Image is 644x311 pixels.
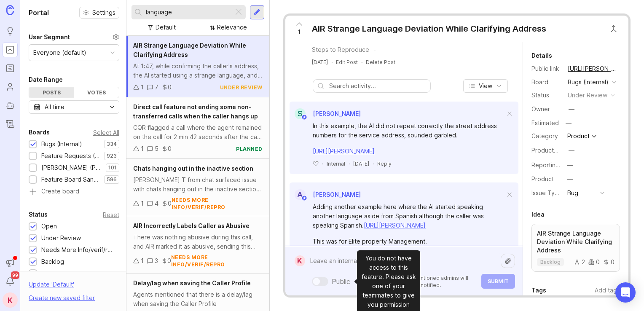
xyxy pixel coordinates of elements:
[322,160,323,167] div: ·
[3,255,18,271] button: Announcements
[41,233,81,243] div: Under Review
[329,81,426,91] input: Search activity...
[336,59,358,66] div: Edit Post
[531,189,562,196] label: Issue Type
[3,292,18,308] div: K
[567,174,573,184] div: —
[603,259,614,265] div: 0
[11,271,19,279] span: 99
[41,151,100,161] div: Feature Requests (Internal)
[463,79,508,93] button: View
[133,103,258,120] span: Direct call feature not ending some non-transferred calls when the caller hangs up
[565,63,620,74] a: [URL][PERSON_NAME]
[3,79,18,94] a: Users
[531,131,561,141] div: Category
[155,256,158,265] div: 3
[29,188,119,196] a: Create board
[366,59,395,66] div: Delete Post
[531,161,577,169] label: Reporting Team
[331,59,333,66] div: ·
[567,133,590,139] div: Product
[298,27,301,37] span: 1
[605,20,622,37] button: Close button
[537,229,614,255] p: AIR Strange Language Deviation While Clarifying Address
[41,257,64,266] div: Backlog
[353,160,369,167] span: [DATE]
[312,59,328,65] time: [DATE]
[41,269,70,278] div: Candidate
[568,91,607,100] div: under review
[220,84,263,91] div: under review
[531,64,561,73] div: Public link
[33,48,86,57] div: Everyone (default)
[531,91,561,100] div: Status
[79,7,119,19] button: Settings
[531,285,546,295] div: Tags
[168,199,172,208] div: 0
[313,202,505,230] div: Adding another example here where the AI started speaking another language aside from Spanish alt...
[567,188,578,198] div: Bug
[295,255,305,266] div: K
[155,199,158,208] div: 4
[92,8,115,17] span: Settings
[133,62,263,80] div: At 1:47, while confirming the caller's address, the AI started using a strange language, and then...
[3,274,18,289] button: Notifications
[563,118,574,129] div: —
[133,123,263,142] div: CQR flagged a call where the agent remained on the call for 2 min 42 seconds after the call had "...
[105,104,119,110] svg: toggle icon
[29,87,74,98] div: Posts
[29,32,70,42] div: User Segment
[312,59,328,66] a: [DATE]
[171,254,263,268] div: needs more info/verif/repro
[6,5,14,15] img: Canny Home
[290,189,361,200] a: A[PERSON_NAME]
[108,164,117,171] p: 101
[313,121,505,140] div: In this example, the AI did not repeat correctly the street address numbers for the service addre...
[156,23,176,32] div: Default
[531,120,559,126] div: Estimated
[168,144,172,153] div: 0
[295,108,306,119] div: S
[588,259,600,265] div: 0
[413,274,476,289] p: Mentioned admins will be notified.
[29,127,50,137] div: Boards
[3,24,18,39] a: Ideas
[126,216,269,273] a: AIR Incorrectly Labels Caller as AbusiveThere was nothing abusive during this call, and AIR marke...
[107,141,117,147] p: 334
[569,146,574,155] div: —
[567,161,573,170] div: —
[155,83,158,92] div: 7
[531,105,561,114] div: Owner
[540,259,561,265] p: backlog
[167,256,171,265] div: 0
[172,196,263,211] div: needs more info/verif/repro
[133,279,251,287] span: Delay/lag when saving the Caller Profile
[312,45,369,54] div: Steps to Reproduce
[312,23,546,35] div: AIR Strange Language Deviation While Clarifying Address
[29,75,63,85] div: Date Range
[29,209,48,220] div: Status
[168,83,172,92] div: 0
[332,276,350,287] div: Public
[313,110,361,117] span: [PERSON_NAME]
[295,189,306,200] div: A
[568,78,609,87] div: Bugs (Internal)
[373,45,376,54] div: -
[301,114,307,121] img: member badge
[531,147,576,154] label: ProductboardID
[373,160,374,167] div: ·
[133,42,246,58] span: AIR Strange Language Deviation While Clarifying Address
[141,256,144,265] div: 1
[107,153,117,159] p: 923
[41,222,57,231] div: Open
[313,191,361,198] span: [PERSON_NAME]
[531,51,552,61] div: Details
[126,36,269,97] a: AIR Strange Language Deviation While Clarifying AddressAt 1:47, while confirming the caller's add...
[3,116,18,131] a: Changelog
[93,130,119,135] div: Select All
[133,165,253,172] span: Chats hanging out in the inactive section
[290,108,361,119] a: S[PERSON_NAME]
[217,23,247,32] div: Relevance
[141,144,144,153] div: 1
